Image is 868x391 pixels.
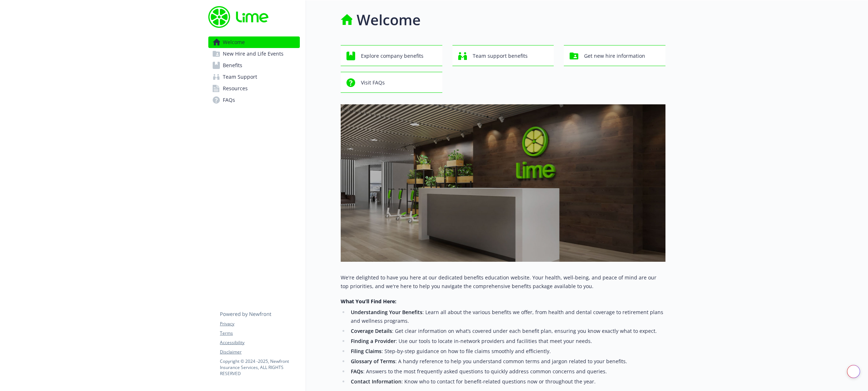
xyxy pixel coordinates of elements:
[564,45,665,66] button: Get new hire information
[341,104,665,262] img: overview page banner
[208,83,300,94] a: Resources
[361,49,424,63] span: Explore company benefits
[349,367,665,376] li: : Answers to the most frequently asked questions to quickly address common concerns and queries.
[452,45,554,66] button: Team support benefits
[220,330,299,336] a: Terms
[584,49,645,63] span: Get new hire information
[220,339,299,346] a: Accessibility
[223,94,235,106] span: FAQs
[341,298,396,305] strong: What You’ll Find Here:
[473,49,528,63] span: Team support benefits
[351,358,395,365] strong: Glossary of Terms
[349,327,665,335] li: : Get clear information on what’s covered under each benefit plan, ensuring you know exactly what...
[223,60,242,71] span: Benefits
[357,9,421,31] h1: Welcome
[351,378,401,385] strong: Contact Information
[208,48,300,60] a: New Hire and Life Events
[351,309,422,316] strong: Understanding Your Benefits
[349,377,665,386] li: : Know who to contact for benefit-related questions now or throughout the year.
[349,347,665,356] li: : Step-by-step guidance on how to file claims smoothly and efficiently.
[349,308,665,325] li: : Learn all about the various benefits we offer, from health and dental coverage to retirement pl...
[208,71,300,83] a: Team Support
[351,368,363,375] strong: FAQs
[220,321,299,327] a: Privacy
[208,36,300,48] a: Welcome
[341,45,442,66] button: Explore company benefits
[351,327,392,334] strong: Coverage Details
[223,36,245,48] span: Welcome
[223,83,248,94] span: Resources
[351,348,382,355] strong: Filing Claims
[349,337,665,346] li: : Use our tools to locate in-network providers and facilities that meet your needs.
[351,338,396,344] strong: Finding a Provider
[220,358,299,377] p: Copyright © 2024 - 2025 , Newfront Insurance Services, ALL RIGHTS RESERVED
[341,72,442,93] button: Visit FAQs
[220,349,299,355] a: Disclaimer
[208,60,300,71] a: Benefits
[223,48,284,60] span: New Hire and Life Events
[361,76,385,90] span: Visit FAQs
[341,273,665,291] p: We're delighted to have you here at our dedicated benefits education website. Your health, well-b...
[349,357,665,366] li: : A handy reference to help you understand common terms and jargon related to your benefits.
[208,94,300,106] a: FAQs
[223,71,257,83] span: Team Support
